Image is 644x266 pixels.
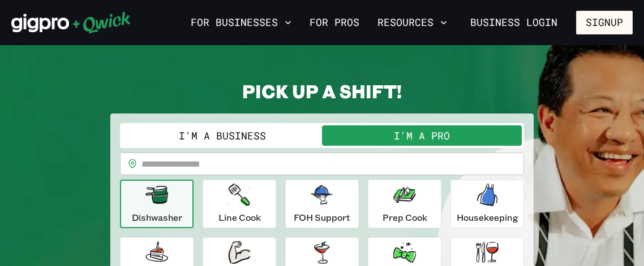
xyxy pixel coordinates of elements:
[576,11,633,34] button: Signup
[122,125,322,146] button: I'm a Business
[457,211,518,224] p: Housekeeping
[294,211,350,224] p: FOH Support
[132,211,182,224] p: Dishwasher
[383,211,427,224] p: Prep Cook
[120,180,194,228] button: Dishwasher
[218,211,261,224] p: Line Cook
[203,180,276,228] button: Line Cook
[368,180,441,228] button: Prep Cook
[373,13,452,32] button: Resources
[461,11,567,34] a: Business Login
[285,180,359,228] button: FOH Support
[305,13,364,32] a: For Pros
[186,13,296,32] button: For Businesses
[110,80,534,102] h2: PICK UP A SHIFT!
[450,180,524,228] button: Housekeeping
[322,125,522,146] button: I'm a Pro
